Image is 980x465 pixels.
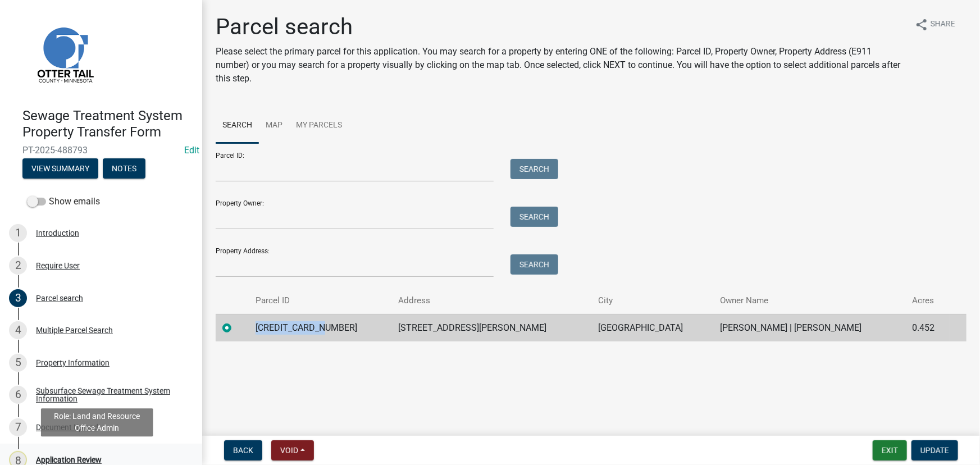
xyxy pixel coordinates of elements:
span: PT-2025-488793 [22,145,180,156]
button: Search [510,159,558,179]
div: Multiple Parcel Search [36,326,113,334]
td: [GEOGRAPHIC_DATA] [592,314,714,341]
wm-modal-confirm: Edit Application Number [184,145,199,156]
div: Role: Land and Resource Office Admin [41,408,153,436]
th: Owner Name [713,288,905,314]
th: City [592,288,714,314]
td: [STREET_ADDRESS][PERSON_NAME] [391,314,592,341]
a: My Parcels [289,108,349,144]
i: share [915,18,928,31]
div: Application Review [36,456,102,464]
div: Introduction [36,229,79,237]
span: Update [920,446,949,455]
div: Subsurface Sewage Treatment System Information [36,387,184,403]
a: Map [259,108,289,144]
div: Property Information [36,359,110,367]
a: Edit [184,145,199,156]
td: 0.452 [905,314,950,341]
button: Update [911,440,958,461]
button: Search [510,207,558,227]
wm-modal-confirm: Notes [103,165,145,174]
label: Show emails [27,195,100,208]
div: 3 [9,289,27,307]
a: Search [216,108,259,144]
th: Acres [905,288,950,314]
span: Back [233,446,253,455]
td: [PERSON_NAME] | [PERSON_NAME] [713,314,905,341]
button: Notes [103,158,145,179]
div: 1 [9,224,27,242]
th: Address [391,288,592,314]
button: shareShare [906,13,964,35]
button: Search [510,254,558,275]
td: [CREDIT_CARD_NUMBER] [249,314,391,341]
div: 5 [9,354,27,372]
button: Void [271,440,314,461]
div: 4 [9,321,27,339]
div: 6 [9,386,27,404]
div: Require User [36,262,80,270]
span: Share [931,18,955,31]
p: Please select the primary parcel for this application. You may search for a property by entering ... [216,45,906,85]
button: View Summary [22,158,98,179]
div: Parcel search [36,294,83,302]
div: 7 [9,418,27,436]
div: Document Upload [36,423,98,431]
img: Otter Tail County, Minnesota [22,12,107,96]
div: 2 [9,257,27,275]
button: Back [224,440,262,461]
span: Void [280,446,298,455]
button: Exit [873,440,907,461]
h4: Sewage Treatment System Property Transfer Form [22,108,193,140]
wm-modal-confirm: Summary [22,165,98,174]
th: Parcel ID [249,288,391,314]
h1: Parcel search [216,13,906,40]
